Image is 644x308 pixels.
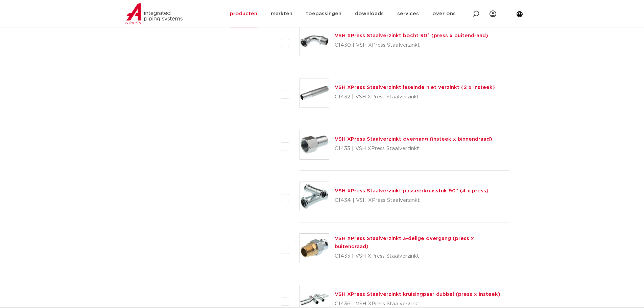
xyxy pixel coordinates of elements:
p: C1434 | VSH XPress Staalverzinkt [335,195,488,206]
p: C1430 | VSH XPress Staalverzinkt [335,40,488,51]
a: VSH XPress Staalverzinkt 3-delige overgang (press x buitendraad) [335,236,474,249]
a: VSH XPress Staalverzinkt overgang (insteek x binnendraad) [335,137,492,142]
img: Thumbnail for VSH XPress Staalverzinkt bocht 90° (press x buitendraad) [300,27,329,56]
img: Thumbnail for VSH XPress Staalverzinkt overgang (insteek x binnendraad) [300,130,329,159]
p: C1435 | VSH XPress Staalverzinkt [335,251,509,262]
a: VSH XPress Staalverzinkt kruisingpaar dubbel (press x insteek) [335,292,500,297]
img: Thumbnail for VSH XPress Staalverzinkt passeerkruisstuk 90° (4 x press) [300,182,329,211]
a: VSH XPress Staalverzinkt passeerkruisstuk 90° (4 x press) [335,188,488,193]
a: VSH XPress Staalverzinkt bocht 90° (press x buitendraad) [335,33,488,38]
p: C1433 | VSH XPress Staalverzinkt [335,143,492,154]
img: Thumbnail for VSH XPress Staalverzinkt 3-delige overgang (press x buitendraad) [300,234,329,263]
p: C1432 | VSH XPress Staalverzinkt [335,92,495,102]
a: VSH XPress Staalverzinkt laseinde niet verzinkt (2 x insteek) [335,85,495,90]
img: Thumbnail for VSH XPress Staalverzinkt laseinde niet verzinkt (2 x insteek) [300,78,329,108]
